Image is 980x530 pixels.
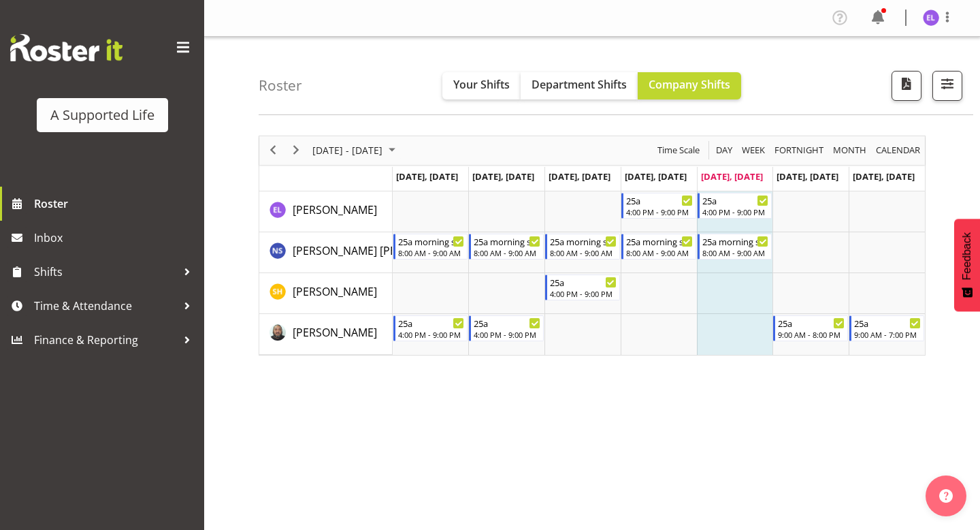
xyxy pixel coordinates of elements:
span: Department Shifts [532,77,627,92]
table: Timeline Week of October 3, 2025 [393,191,925,355]
img: help-xxl-2.png [939,489,953,503]
div: Sep 29 - Oct 05, 2025 [308,136,404,165]
span: Fortnight [773,142,825,159]
button: Next [287,142,306,159]
span: Your Shifts [453,77,510,92]
span: Time & Attendance [34,296,177,316]
span: [DATE], [DATE] [777,170,838,183]
button: Department Shifts [521,72,638,99]
div: 25a [702,193,769,207]
button: Timeline Day [714,142,735,159]
span: [DATE], [DATE] [701,170,763,183]
a: [PERSON_NAME] [PERSON_NAME] [293,243,464,259]
button: Download a PDF of the roster according to the set date range. [892,71,921,101]
div: next period [284,136,308,165]
div: Tim Siaki"s event - 25a Begin From Sunday, October 5, 2025 at 9:00:00 AM GMT+13:00 Ends At Sunday... [849,315,924,341]
div: Elise Loh"s event - 25a Begin From Thursday, October 2, 2025 at 4:00:00 PM GMT+13:00 Ends At Thur... [621,193,696,219]
div: Elise Loh"s event - 25a Begin From Friday, October 3, 2025 at 4:00:00 PM GMT+13:00 Ends At Friday... [698,193,772,219]
span: [DATE], [DATE] [853,170,915,183]
div: A Supported Life [50,105,154,125]
button: October 2025 [310,142,402,159]
div: Skylah Hansen"s event - 25a Begin From Wednesday, October 1, 2025 at 4:00:00 PM GMT+13:00 Ends At... [545,275,620,300]
span: Month [832,142,868,159]
div: Timeline Week of October 3, 2025 [259,136,926,356]
a: [PERSON_NAME] [293,283,377,300]
div: 25a [626,193,693,207]
div: 8:00 AM - 9:00 AM [474,247,540,258]
button: Timeline Week [740,142,768,159]
div: 4:00 PM - 9:00 PM [702,206,769,217]
div: Nicola Sian Frater"s event - 25a morning supports Begin From Thursday, October 2, 2025 at 8:00:00... [621,234,696,260]
div: Nicola Sian Frater"s event - 25a morning supports Begin From Monday, September 29, 2025 at 8:00:0... [393,234,468,260]
h4: Roster [259,78,302,93]
span: [DATE] - [DATE] [311,142,384,159]
span: calendar [875,142,921,159]
a: [PERSON_NAME] [293,202,377,218]
div: 25a [550,275,617,289]
span: [DATE], [DATE] [396,170,458,183]
div: 25a [474,316,540,330]
button: Feedback - Show survey [954,219,980,311]
div: 25a [778,316,845,330]
div: Nicola Sian Frater"s event - 25a morning supports Begin From Tuesday, September 30, 2025 at 8:00:... [469,234,544,260]
td: Elise Loh resource [259,191,393,232]
div: 25a [398,316,465,330]
span: Day [715,142,734,159]
div: 4:00 PM - 9:00 PM [626,206,693,217]
span: [PERSON_NAME] [293,284,377,299]
td: Tim Siaki resource [259,314,393,355]
button: Company Shifts [638,72,741,99]
span: Time Scale [656,142,701,159]
button: Filter Shifts [932,71,962,101]
span: [PERSON_NAME] [293,325,377,340]
div: Nicola Sian Frater"s event - 25a morning supports Begin From Wednesday, October 1, 2025 at 8:00:0... [545,234,620,260]
div: previous period [261,136,284,165]
span: [DATE], [DATE] [625,170,687,183]
span: Shifts [34,262,177,282]
div: 4:00 PM - 9:00 PM [474,329,540,340]
div: Tim Siaki"s event - 25a Begin From Tuesday, September 30, 2025 at 4:00:00 PM GMT+13:00 Ends At Tu... [469,315,544,341]
button: Previous [264,142,282,159]
button: Month [874,142,923,159]
img: Rosterit website logo [10,34,122,61]
div: 25a morning supports [398,234,465,248]
div: 4:00 PM - 9:00 PM [550,288,617,299]
span: Company Shifts [649,77,730,92]
div: Tim Siaki"s event - 25a Begin From Saturday, October 4, 2025 at 9:00:00 AM GMT+13:00 Ends At Satu... [773,315,848,341]
div: 25a morning supports [626,234,693,248]
button: Timeline Month [831,142,869,159]
div: 9:00 AM - 8:00 PM [778,329,845,340]
div: 4:00 PM - 9:00 PM [398,329,465,340]
span: [DATE], [DATE] [472,170,534,183]
span: Roster [34,193,197,214]
span: [DATE], [DATE] [549,170,610,183]
button: Fortnight [772,142,826,159]
div: Nicola Sian Frater"s event - 25a morning supports Begin From Friday, October 3, 2025 at 8:00:00 A... [698,234,772,260]
span: Finance & Reporting [34,330,177,350]
div: 8:00 AM - 9:00 AM [626,247,693,258]
div: 8:00 AM - 9:00 AM [550,247,617,258]
td: Skylah Hansen resource [259,273,393,314]
img: elise-loh5844.jpg [923,10,939,26]
span: Feedback [961,232,973,280]
span: Week [740,142,766,159]
div: 8:00 AM - 9:00 AM [398,247,465,258]
button: Time Scale [655,142,702,159]
div: 8:00 AM - 9:00 AM [702,247,769,258]
div: Tim Siaki"s event - 25a Begin From Monday, September 29, 2025 at 4:00:00 PM GMT+13:00 Ends At Mon... [393,315,468,341]
div: 9:00 AM - 7:00 PM [854,329,921,340]
td: Nicola Sian Frater resource [259,232,393,273]
div: 25a [854,316,921,330]
div: 25a morning supports [702,234,769,248]
div: 25a morning supports [550,234,617,248]
a: [PERSON_NAME] [293,324,377,341]
span: Inbox [34,228,197,248]
div: 25a morning supports [474,234,540,248]
button: Your Shifts [442,72,521,99]
span: [PERSON_NAME] [PERSON_NAME] [293,243,464,258]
